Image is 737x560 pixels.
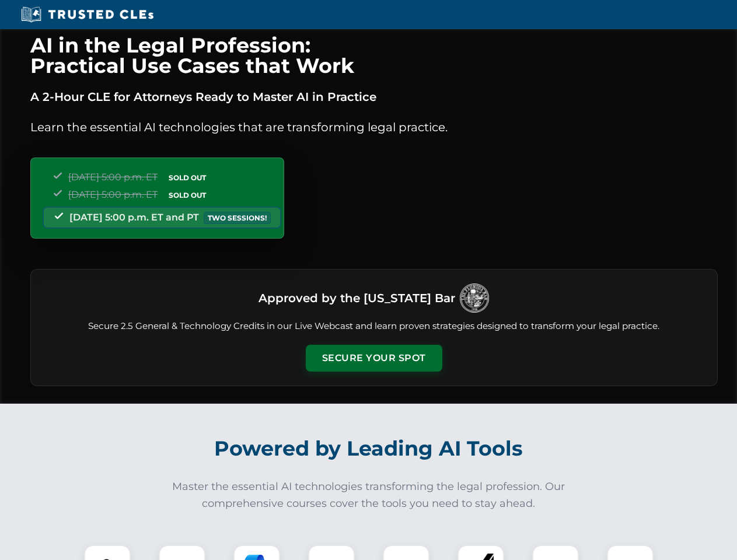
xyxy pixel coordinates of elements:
img: Logo [460,283,489,313]
button: Secure Your Spot [306,345,442,372]
p: Learn the essential AI technologies that are transforming legal practice. [30,118,718,136]
span: [DATE] 5:00 p.m. ET [68,171,158,183]
p: A 2-Hour CLE for Attorneys Ready to Master AI in Practice [30,87,718,106]
span: [DATE] 5:00 p.m. ET [68,189,158,200]
p: Secure 2.5 General & Technology Credits in our Live Webcast and learn proven strategies designed ... [45,320,703,333]
span: SOLD OUT [165,189,210,201]
img: Trusted CLEs [18,6,157,23]
h2: Powered by Leading AI Tools [46,428,692,469]
h1: AI in the Legal Profession: Practical Use Cases that Work [30,35,718,76]
h3: Approved by the [US_STATE] Bar [259,288,455,309]
p: Master the essential AI technologies transforming the legal profession. Our comprehensive courses... [165,478,573,512]
span: SOLD OUT [165,171,210,184]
